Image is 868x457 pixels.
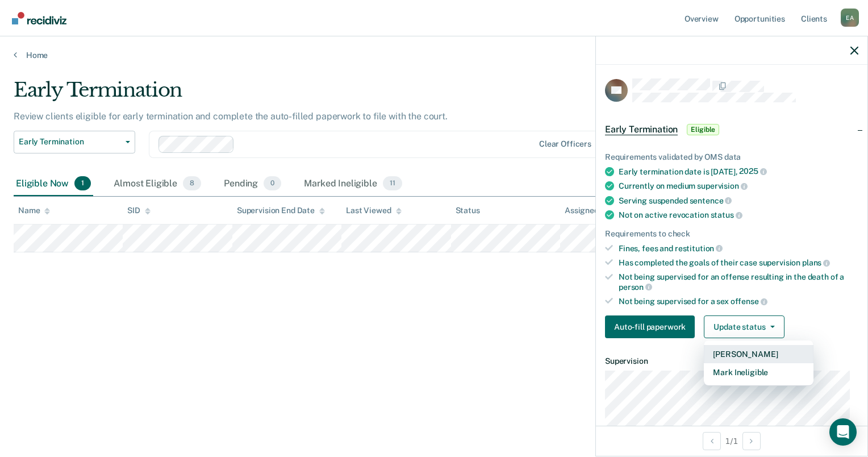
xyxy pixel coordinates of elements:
button: Update status [704,315,784,338]
button: Mark Ineligible [704,363,813,381]
div: Open Intercom Messenger [829,418,857,446]
div: Early Termination [14,78,665,111]
p: Review clients eligible for early termination and complete the auto-filled paperwork to file with... [14,111,448,122]
div: Marked Ineligible [302,172,404,197]
span: Early Termination [19,137,121,147]
a: Home [14,50,854,60]
span: supervision [697,181,747,190]
div: Serving suspended [619,196,858,206]
span: 11 [383,176,402,191]
dt: Supervision [605,356,858,366]
div: Almost Eligible [111,172,203,197]
span: person [619,282,652,292]
div: Not being supervised for a sex [619,296,858,306]
button: Auto-fill paperwork [605,315,695,338]
div: Not being supervised for an offense resulting in the death of a [619,272,858,292]
button: Next Opportunity [742,432,761,450]
span: Eligible [687,124,719,135]
div: Has completed the goals of their case supervision [619,257,858,268]
span: 1 [74,176,91,191]
span: 2025 [739,167,766,176]
div: Last Viewed [346,206,401,215]
div: Status [456,206,480,215]
div: Currently on medium [619,181,858,191]
div: Requirements validated by OMS data [605,152,858,162]
span: offense [731,297,767,306]
div: E A [841,9,859,27]
span: restitution [675,244,723,253]
div: 1 / 1 [596,426,867,456]
div: Fines, fees and [619,243,858,254]
a: Navigate to form link [605,315,699,338]
img: Recidiviz [12,12,66,24]
div: Early termination date is [DATE], [619,167,858,177]
span: 0 [264,176,281,191]
div: Eligible Now [14,172,93,197]
button: [PERSON_NAME] [704,345,813,363]
div: Supervision End Date [237,206,325,215]
button: Previous Opportunity [703,432,721,450]
div: Assigned to [565,206,618,215]
span: sentence [690,196,732,205]
span: status [711,210,742,219]
div: Requirements to check [605,229,858,239]
span: Early Termination [605,124,678,135]
div: SID [127,206,151,215]
div: Not on active revocation [619,210,858,220]
button: Profile dropdown button [841,9,859,27]
span: plans [802,258,830,267]
div: Name [18,206,50,215]
span: 8 [183,176,201,191]
div: Pending [222,172,283,197]
div: Early TerminationEligible [596,111,867,148]
div: Clear officers [539,139,591,149]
